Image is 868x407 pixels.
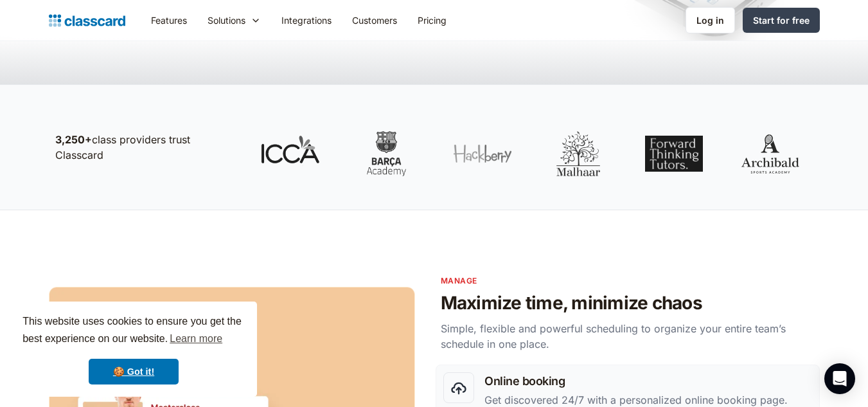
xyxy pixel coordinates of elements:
[824,363,855,394] div: Open Intercom Messenger
[686,7,735,33] a: Log in
[271,6,342,35] a: Integrations
[484,372,811,390] h3: Online booking
[168,329,224,348] a: learn more about cookies
[342,6,407,35] a: Customers
[55,132,235,163] p: class providers trust Classcard
[55,133,92,146] strong: 3,250+
[208,14,245,27] div: Solutions
[197,6,271,35] div: Solutions
[89,359,179,384] a: dismiss cookie message
[141,6,197,35] a: Features
[49,12,125,30] a: Logo
[22,314,245,348] span: This website uses cookies to ensure you get the best experience on our website.
[407,6,457,35] a: Pricing
[441,275,820,287] p: Manage
[696,14,724,27] div: Log in
[753,14,810,27] div: Start for free
[10,302,257,397] div: cookieconsent
[743,8,820,33] a: Start for free
[441,292,820,314] h2: Maximize time, minimize chaos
